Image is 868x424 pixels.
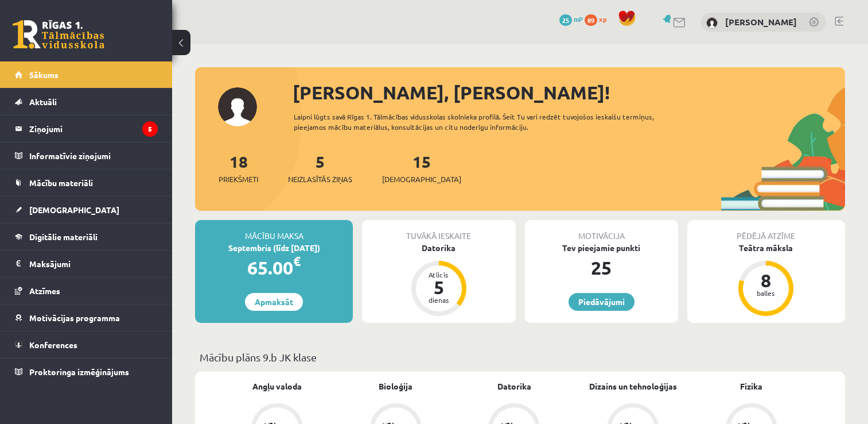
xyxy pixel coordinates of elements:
div: Atlicis [422,271,456,278]
a: Datorika [497,380,531,392]
div: dienas [422,296,456,303]
div: Laipni lūgts savā Rīgas 1. Tālmācības vidusskolas skolnieka profilā. Šeit Tu vari redzēt tuvojošo... [294,111,684,132]
span: € [293,253,301,269]
a: Informatīvie ziņojumi [15,142,158,169]
div: Teātra māksla [687,242,845,254]
div: balles [749,290,783,296]
span: mP [574,14,583,24]
span: Neizlasītās ziņas [288,174,352,185]
a: 15[DEMOGRAPHIC_DATA] [382,151,461,185]
a: Teātra māksla 8 balles [687,242,845,318]
a: Aktuāli [15,88,158,115]
a: Piedāvājumi [569,293,635,311]
legend: Informatīvie ziņojumi [29,142,158,169]
span: xp [599,14,606,24]
span: Konferences [29,340,77,350]
div: 8 [749,271,783,290]
a: Maksājumi [15,250,158,277]
a: Dizains un tehnoloģijas [589,380,677,392]
span: Motivācijas programma [29,313,120,323]
div: Septembris (līdz [DATE]) [195,242,353,254]
a: 18Priekšmeti [219,151,258,185]
a: Digitālie materiāli [15,223,158,250]
div: Tuvākā ieskaite [362,220,515,242]
a: Rīgas 1. Tālmācības vidusskola [13,20,104,49]
span: Digitālie materiāli [29,232,98,242]
span: 89 [585,14,597,26]
span: Sākums [29,70,59,80]
a: Motivācijas programma [15,304,158,331]
a: Sākums [15,61,158,88]
div: Pēdējā atzīme [687,220,845,242]
a: [DEMOGRAPHIC_DATA] [15,196,158,223]
a: 5Neizlasītās ziņas [288,151,352,185]
div: 5 [422,278,456,296]
a: Proktoringa izmēģinājums [15,359,158,385]
a: 25 mP [559,14,583,24]
span: [DEMOGRAPHIC_DATA] [29,205,119,215]
a: Apmaksāt [245,293,303,311]
p: Mācību plāns 9.b JK klase [200,349,840,365]
a: Mācību materiāli [15,169,158,196]
div: Mācību maksa [195,220,353,242]
legend: Ziņojumi [29,115,158,142]
a: 89 xp [585,14,612,24]
span: Atzīmes [29,286,60,296]
a: Konferences [15,332,158,358]
div: 25 [525,254,678,282]
div: Motivācija [525,220,678,242]
span: Aktuāli [29,97,57,107]
a: Ziņojumi5 [15,115,158,142]
div: [PERSON_NAME], [PERSON_NAME]! [293,79,845,106]
span: Proktoringa izmēģinājums [29,367,129,377]
div: Datorika [362,242,515,254]
span: Mācību materiāli [29,178,93,188]
a: Angļu valoda [252,380,302,392]
span: 25 [559,14,572,26]
div: Tev pieejamie punkti [525,242,678,254]
span: Priekšmeti [219,174,258,185]
a: Datorika Atlicis 5 dienas [362,242,515,318]
span: [DEMOGRAPHIC_DATA] [382,174,461,185]
a: Atzīmes [15,277,158,304]
img: Nellija Saulīte [706,17,718,29]
div: 65.00 [195,254,353,282]
a: [PERSON_NAME] [725,16,797,28]
a: Fizika [740,380,762,392]
legend: Maksājumi [29,250,158,277]
i: 5 [142,121,158,137]
a: Bioloģija [379,380,412,392]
